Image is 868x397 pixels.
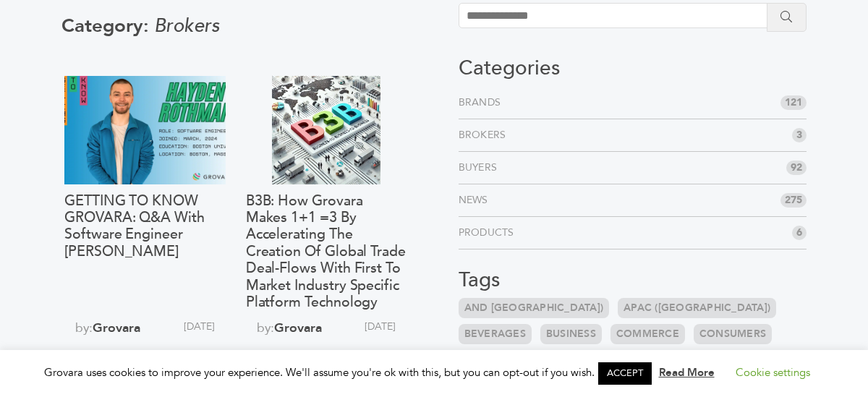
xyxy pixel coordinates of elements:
a: Business [540,324,602,344]
a: APAC ([GEOGRAPHIC_DATA]) [618,298,776,318]
a: GETTING TO KNOW GROVARA: Q&A With Software Engineer [PERSON_NAME] [64,192,226,311]
a: Brands [459,95,507,110]
a: Beverages [459,324,532,344]
a: Cookie settings [736,365,810,380]
a: B3B: How Grovara Makes 1+1 =3 By Accelerating The Creation Of Global Trade Deal-Flows With First ... [246,192,407,311]
a: Read More [659,365,715,380]
span: 92 [786,161,807,175]
span: 275 [780,193,807,208]
span: Grovara uses cookies to improve your experience. We'll assume you're ok with this, but you can op... [44,365,825,380]
span: 3 [792,128,807,142]
span: by: [246,318,328,357]
span: Category [61,13,154,39]
h3: Categories [459,56,807,81]
a: and [GEOGRAPHIC_DATA]) [459,298,610,318]
a: News [459,193,494,208]
a: Grovara [93,319,140,336]
a: Buyers [459,161,503,175]
span: [DATE] [147,318,226,357]
a: Grovara [274,319,322,336]
span: 6 [792,226,807,240]
a: ACCEPT [598,362,652,385]
a: Commerce [610,324,685,344]
a: Brokers [459,128,512,142]
h3: Tags [459,268,807,293]
span: 121 [780,95,807,110]
span: Brokers [154,13,220,39]
span: [DATE] [328,318,407,357]
span: by: [64,318,147,357]
a: Consumers [694,324,772,344]
a: Products [459,226,520,240]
